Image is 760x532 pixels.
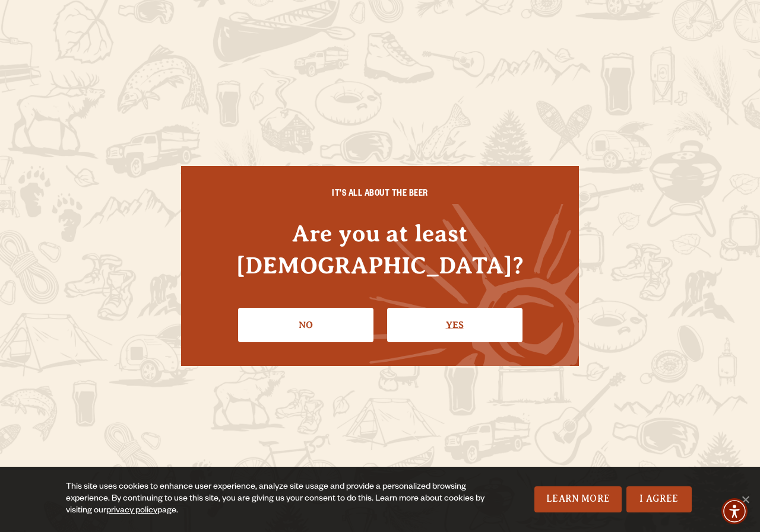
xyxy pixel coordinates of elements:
div: Accessibility Menu [721,498,748,524]
a: Confirm I'm 21 or older [387,308,522,342]
a: I Agree [626,486,692,512]
h4: Are you at least [DEMOGRAPHIC_DATA]? [205,218,555,281]
h6: IT'S ALL ABOUT THE BEER [205,190,555,200]
div: This site uses cookies to enhance user experience, analyze site usage and provide a personalized ... [66,482,486,517]
a: No [238,308,373,342]
a: privacy policy [106,506,157,516]
a: Learn More [534,486,622,512]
